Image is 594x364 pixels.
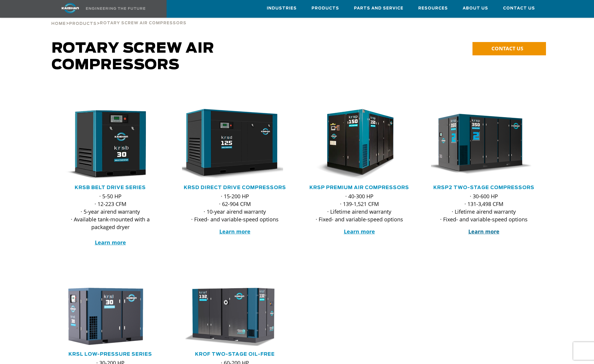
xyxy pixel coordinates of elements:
a: KRSP Premium Air Compressors [309,185,409,190]
span: Contact Us [503,5,535,12]
a: Products [312,0,339,16]
a: Learn more [344,228,375,235]
span: Industries [267,5,297,12]
a: CONTACT US [472,42,546,55]
a: About Us [463,0,488,16]
img: krsp350 [427,109,532,180]
a: Products [69,21,97,26]
div: krsp150 [306,109,412,180]
a: Contact Us [503,0,535,16]
span: Home [51,22,66,26]
span: Rotary Screw Air Compressors [52,41,214,72]
a: Learn more [468,228,499,235]
a: Industries [267,0,297,16]
img: krsb30 [53,109,159,180]
img: krsp150 [302,109,408,180]
span: Rotary Screw Air Compressors [100,21,186,25]
p: · 15-200 HP · 62-904 CFM · 10-year airend warranty · Fixed- and variable-speed options [182,192,288,223]
a: Learn more [95,239,126,246]
div: krsd125 [182,109,288,180]
a: Home [51,21,66,26]
div: krsb30 [58,109,163,180]
span: CONTACT US [491,45,523,52]
a: Learn more [219,228,250,235]
div: krof132 [182,286,288,347]
a: KRSD Direct Drive Compressors [184,185,286,190]
img: krof132 [178,286,283,347]
a: Parts and Service [354,0,403,16]
a: KRSB Belt Drive Series [75,185,146,190]
img: krsd125 [178,109,283,180]
a: KRSP2 Two-Stage Compressors [433,185,534,190]
img: Engineering the future [86,7,145,10]
span: Products [312,5,339,12]
img: krsl30 [53,286,159,347]
p: · 40-300 HP · 139-1,521 CFM · Lifetime airend warranty · Fixed- and variable-speed options [306,192,412,223]
p: · 5-50 HP · 12-223 CFM · 5-year airend warranty · Available tank-mounted with a packaged dryer [58,192,163,246]
a: KRSL Low-Pressure Series [68,352,152,357]
a: Resources [418,0,448,16]
span: About Us [463,5,488,12]
img: kaishan logo [48,3,92,13]
span: Products [69,22,97,26]
span: Parts and Service [354,5,403,12]
a: KROF TWO-STAGE OIL-FREE [195,352,275,357]
span: Resources [418,5,448,12]
div: krsl30 [58,286,163,347]
p: · 30-600 HP · 131-3,498 CFM · Lifetime airend warranty · Fixed- and variable-speed options [431,192,536,223]
div: krsp350 [431,109,536,180]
